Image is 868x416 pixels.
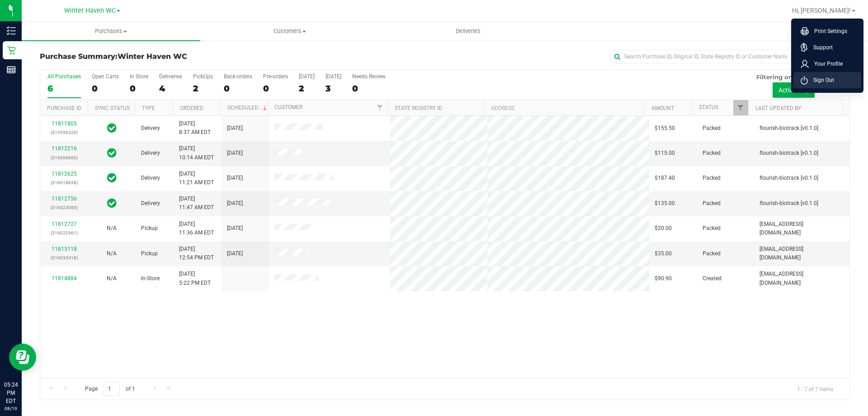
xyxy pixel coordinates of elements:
div: 2 [299,83,315,94]
li: Sign Out [793,72,861,88]
span: Print Settings [809,27,847,36]
div: 0 [92,83,119,94]
span: Delivery [141,124,160,133]
span: Pickup [141,224,158,233]
div: 0 [224,83,252,94]
span: Customers [201,27,378,35]
a: Customers [200,22,379,41]
span: [DATE] [227,249,243,258]
span: Deliveries [443,27,493,35]
span: [DATE] [227,149,243,158]
inline-svg: Reports [7,65,16,74]
span: Filtering on status: [756,73,815,81]
div: Pre-orders [263,73,288,80]
button: N/A [107,249,117,258]
a: Sync Status [95,105,130,111]
span: [DATE] 11:21 AM EDT [179,170,214,187]
span: Packed [703,124,721,133]
span: Packed [703,174,721,182]
span: In Sync [107,147,117,159]
a: 11812727 [52,221,77,227]
a: Scheduled [227,105,269,111]
div: 4 [159,83,182,94]
p: (316033418) [46,253,82,262]
div: Back-orders [224,73,252,80]
div: [DATE] [299,73,315,80]
a: Deliveries [379,22,557,41]
p: (316023085) [46,203,82,212]
span: $35.00 [655,249,672,258]
a: 11814884 [52,275,77,282]
input: Search Purchase ID, Original ID, State Registry ID or Customer Name... [610,50,791,63]
span: Purchases [22,27,200,35]
inline-svg: Retail [7,46,16,55]
a: Amount [651,105,674,111]
span: $90.90 [655,274,672,283]
a: Status [699,104,718,110]
span: $187.40 [655,174,675,182]
a: 11812216 [52,145,77,152]
span: Page of 1 [77,382,142,396]
span: Packed [703,249,721,258]
span: $135.00 [655,199,675,208]
a: 11813118 [52,246,77,252]
inline-svg: Inventory [7,26,16,35]
button: N/A [107,224,117,233]
span: [DATE] [227,124,243,133]
div: 2 [193,83,213,94]
span: Winter Haven WC [118,52,187,61]
span: Delivery [141,149,160,158]
span: [EMAIL_ADDRESS][DOMAIN_NAME] [759,270,844,287]
span: [DATE] 8:37 AM EDT [179,120,211,137]
a: 11812756 [52,196,77,202]
a: Purchase ID [47,105,81,111]
a: Filter [733,100,748,115]
div: 0 [263,83,288,94]
div: 6 [47,83,81,94]
p: (316008683) [46,153,82,162]
a: Ordered [180,105,203,111]
span: In Sync [107,197,117,210]
span: $20.00 [655,224,672,233]
span: flourish-biotrack [v0.1.0] [759,174,818,182]
span: [DATE] 11:47 AM EDT [179,195,214,212]
span: Support [808,43,833,52]
th: Address [484,100,644,116]
span: [DATE] 10:14 AM EDT [179,144,214,162]
input: 1 [104,382,120,396]
a: Filter [373,100,387,115]
span: In Sync [107,122,117,134]
span: $155.50 [655,124,675,133]
span: flourish-biotrack [v0.1.0] [759,199,818,208]
p: 08/19 [4,405,18,412]
div: [DATE] [325,73,341,80]
div: All Purchases [47,73,81,80]
p: (315596320) [46,128,82,137]
div: PickUps [193,73,213,80]
a: 11811805 [52,120,77,127]
span: flourish-biotrack [v0.1.0] [759,149,818,158]
span: [EMAIL_ADDRESS][DOMAIN_NAME] [759,245,844,262]
span: [DATE] 11:36 AM EDT [179,220,214,237]
div: Deliveries [159,73,182,80]
div: 0 [352,83,386,94]
a: Customer [274,104,302,110]
div: Needs Review [352,73,386,80]
div: In Store [130,73,148,80]
span: Delivery [141,199,160,208]
a: 11812625 [52,171,77,177]
iframe: Resource center [9,344,36,371]
button: N/A [107,274,117,283]
span: [DATE] [227,174,243,182]
span: Not Applicable [107,275,117,282]
a: State Registry ID [395,105,442,111]
span: flourish-biotrack [v0.1.0] [759,124,818,133]
span: Pickup [141,249,158,258]
span: In Sync [107,172,117,184]
span: Packed [703,149,721,158]
button: Active only [773,82,815,98]
div: 0 [130,83,148,94]
span: Not Applicable [107,225,117,231]
span: Packed [703,224,721,233]
span: Sign Out [808,76,834,85]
